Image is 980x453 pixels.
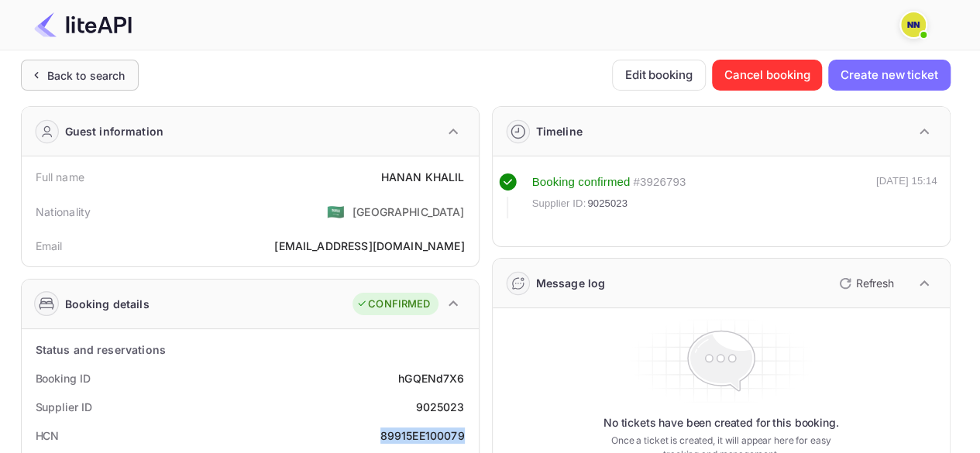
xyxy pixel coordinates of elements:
div: Booking details [65,296,150,312]
span: Supplier ID: [532,196,586,211]
div: # 3926793 [633,173,686,191]
div: 9025023 [415,399,464,415]
div: Back to search [47,67,126,84]
button: Refresh [830,271,900,296]
img: LiteAPI Logo [34,12,132,37]
img: N/A N/A [901,12,926,37]
button: Cancel booking [712,60,823,91]
div: Booking confirmed [532,173,631,191]
div: CONFIRMED [356,297,430,312]
div: [GEOGRAPHIC_DATA] [352,204,465,220]
div: Status and reservations [36,341,166,358]
div: Guest information [65,123,164,139]
div: HCN [36,427,60,444]
div: hGQENd7X6 [398,370,464,386]
span: United States [327,197,345,225]
div: Timeline [536,123,583,139]
div: Email [36,238,63,254]
p: Refresh [856,275,894,291]
div: Booking ID [36,370,91,386]
div: Supplier ID [36,399,92,415]
div: Message log [536,275,606,291]
button: Edit booking [612,60,706,91]
p: No tickets have been created for this booking. [603,415,839,431]
span: 9025023 [587,196,628,211]
div: HANAN KHALIL [381,169,465,185]
div: Full name [36,169,84,185]
div: [EMAIL_ADDRESS][DOMAIN_NAME] [274,238,464,254]
div: Nationality [36,204,91,220]
button: Create new ticket [828,60,950,91]
div: 89915EE100079 [380,427,465,444]
div: [DATE] 15:14 [876,173,937,218]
